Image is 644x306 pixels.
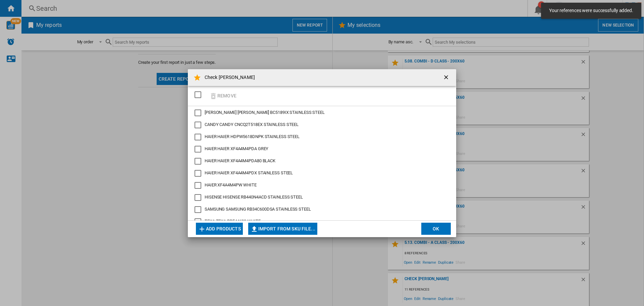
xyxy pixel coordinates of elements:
md-checkbox: HAIER XF4A4M4PDA80 BLACK [195,158,444,165]
span: HAIER HAIER XF4A4M4PDA GREY [205,146,268,151]
span: TEKA TEKA RBF44630 WHITE [205,219,261,224]
md-checkbox: SAMSUNG RB34C600DSA STAINLESS STEEL [195,206,444,213]
span: Your references were successfully added. [547,7,635,14]
button: Import from SKU file... [248,223,317,235]
button: OK [421,223,451,235]
button: Add products [196,223,243,235]
span: HAIER HAIER HDPW5618DNPK STAINLESS STEEL [205,134,300,139]
md-checkbox: CANDY CNCQ2T518EX STAINLESS STEEL [195,122,444,128]
h4: Check [PERSON_NAME] [201,74,255,81]
span: SAMSUNG SAMSUNG RB34C600DSA STAINLESS STEEL [205,207,311,212]
md-checkbox: HAIER XF4A4M4PDA GREY [195,146,444,152]
md-checkbox: SELECTIONS.EDITION_POPUP.SELECT_DESELECT [195,89,205,100]
md-checkbox: BECKEN BC5189IX STAINLESS STEEL [195,110,444,116]
span: HAIER XF4A4M4PW WHITE [205,182,257,187]
span: [PERSON_NAME] [PERSON_NAME] BC5189IX STAINLESS STEEL [205,110,325,115]
md-checkbox: HAIER XF4A4M4PDX STAINLESS STEEL [195,170,444,177]
ng-md-icon: getI18NText('BUTTONS.CLOSE_DIALOG') [443,74,451,82]
md-checkbox: HISENSE RB440N4ACD STAINLESS STEEL [195,194,444,201]
md-checkbox: HAIER XF4A4M4PW WHITE [195,182,444,189]
span: HISENSE HISENSE RB440N4ACD STAINLESS STEEL [205,194,303,200]
md-checkbox: HAIER HDPW5618DNPK STAINLESS STEEL [195,134,444,140]
span: HAIER HAIER XF4A4M4PDX STAINLESS STEEL [205,170,293,175]
md-checkbox: TEKA RBF44630 WHITE [195,218,444,225]
span: HAIER HAIER XF4A4M4PDA80 BLACK [205,158,275,163]
button: getI18NText('BUTTONS.CLOSE_DIALOG') [440,71,453,84]
button: Remove [207,88,238,104]
span: CANDY CANDY CNCQ2T518EX STAINLESS STEEL [205,122,299,127]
